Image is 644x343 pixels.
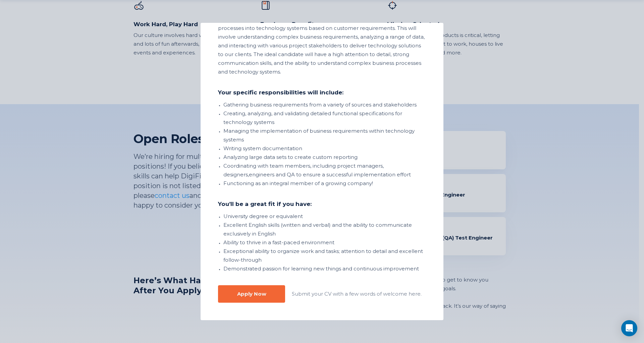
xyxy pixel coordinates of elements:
[218,88,426,96] div: Your specific responsibilities will include:
[223,153,426,162] li: Analyzing large data sets to create custom reporting
[237,291,266,297] div: Apply Now
[223,162,426,179] li: Coordinating with team members, including project managers, designers,engineers and QA to ensure ...
[223,221,426,238] li: Excellent English skills (written and verbal) and the ability to communicate exclusively in English
[223,247,426,264] li: Exceptional ability to organize work and tasks; attention to detail and excellent follow-through
[223,100,426,109] li: Gathering business requirements from a variety of sources and stakeholders
[223,144,426,153] li: Writing system documentation
[292,290,422,298] div: Submit your CV with a few words of welcome here.
[218,285,285,303] button: Apply Now
[223,109,426,127] li: Creating, analyzing, and validating detailed functional specifications for technology systems
[218,15,426,76] div: DigiFi’s Business Analyst will be primarily responsible for implementing business processes into ...
[218,200,426,208] div: You’ll be a great fit if you have:
[223,238,426,247] li: Ability to thrive in a fast-paced environment
[223,264,426,273] li: Demonstrated passion for learning new things and continuous improvement
[223,179,426,188] li: Functioning as an integral member of a growing company!
[223,127,426,144] li: Managing the implementation of business requirements within technology systems
[223,212,426,221] li: University degree or equivalent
